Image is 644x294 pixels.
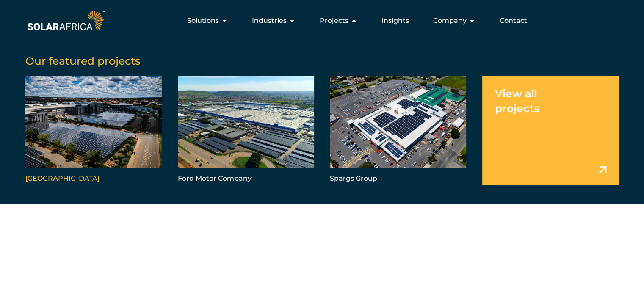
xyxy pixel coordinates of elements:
[25,76,162,185] a: [GEOGRAPHIC_DATA]
[482,76,619,185] a: View all projects
[381,16,409,26] a: Insights
[252,16,287,26] span: Industries
[320,16,348,26] span: Projects
[25,242,644,248] h5: SolarAfrica is proudly affiliated with
[106,12,534,29] nav: Menu
[25,55,619,67] h5: Our featured projects
[500,16,527,26] a: Contact
[187,16,219,26] span: Solutions
[106,12,534,29] div: Menu Toggle
[433,16,467,26] span: Company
